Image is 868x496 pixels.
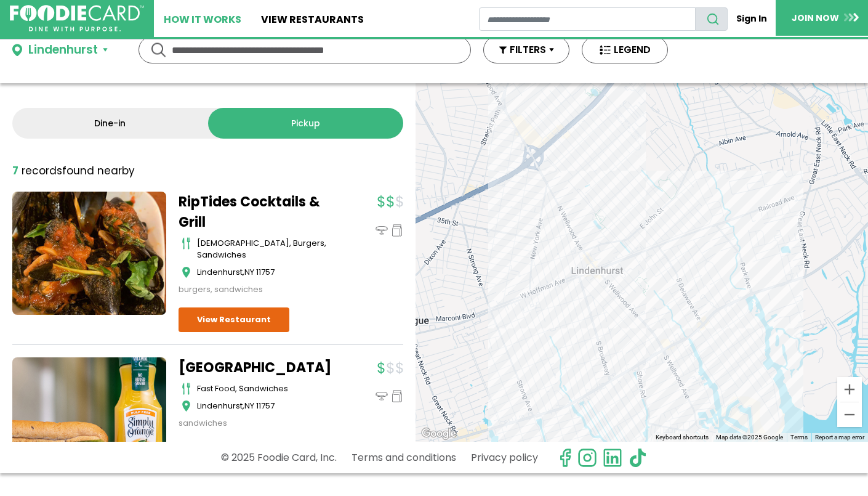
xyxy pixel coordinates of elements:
span: Lindenhurst [197,266,243,278]
a: Dine-in [12,108,208,139]
button: search [695,7,728,31]
span: 11757 [256,400,275,412]
div: fast food, sandwiches [197,383,332,395]
a: Terms and conditions [352,447,456,468]
button: Zoom out [837,402,862,427]
img: tiktok.svg [628,448,648,468]
div: [DEMOGRAPHIC_DATA], burgers, sandwiches [197,237,332,261]
img: dinein_icon.svg [376,390,388,402]
button: FILTERS [483,36,569,63]
a: Privacy policy [471,447,538,468]
img: cutlery_icon.svg [182,383,191,395]
a: Terms [790,434,808,441]
button: Zoom in [837,377,862,402]
a: View Restaurant [179,307,289,332]
img: pickup_icon.svg [391,390,403,402]
div: burgers, sandwiches [179,283,332,296]
img: Google [419,426,459,442]
a: Pickup [208,108,404,139]
a: Report a map error [815,434,864,441]
img: map_icon.svg [182,400,191,412]
span: Map data ©2025 Google [716,434,783,441]
button: LEGEND [582,36,668,63]
div: , [197,400,332,412]
div: , [197,266,332,278]
div: found nearby [12,163,135,179]
div: Lindenhurst [28,41,98,59]
span: records [22,163,62,178]
strong: 7 [12,163,18,178]
a: [GEOGRAPHIC_DATA] [179,357,332,378]
p: © 2025 Foodie Card, Inc. [221,447,337,468]
button: Lindenhurst [12,41,108,59]
input: restaurant search [479,7,696,31]
a: Open this area in Google Maps (opens a new window) [419,426,459,442]
a: RipTides Cocktails & Grill [179,192,332,232]
span: NY [244,400,254,412]
span: Lindenhurst [197,400,243,412]
button: Keyboard shortcuts [656,433,709,442]
img: map_icon.svg [182,266,191,278]
img: cutlery_icon.svg [182,237,191,250]
div: sandwiches [179,417,332,429]
img: FoodieCard; Eat, Drink, Save, Donate [10,5,144,32]
img: dinein_icon.svg [376,224,388,237]
img: linkedin.svg [603,448,622,468]
span: NY [244,266,254,278]
svg: check us out on facebook [555,448,575,468]
img: pickup_icon.svg [391,224,403,237]
span: 11757 [256,266,275,278]
a: Sign In [728,7,776,30]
